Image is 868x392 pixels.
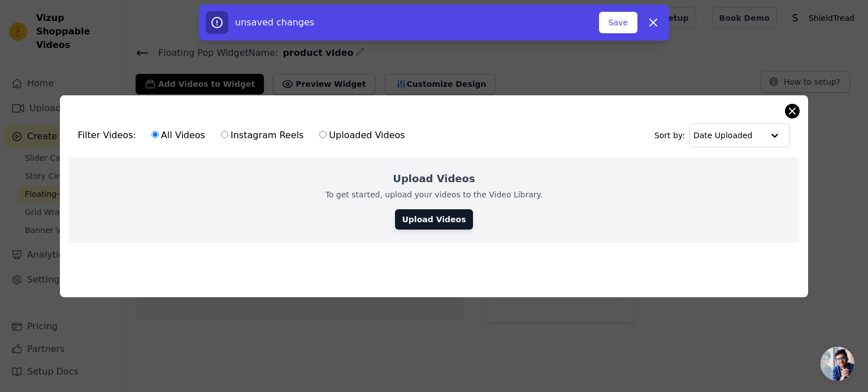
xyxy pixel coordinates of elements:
label: Instagram Reels [220,128,304,143]
a: Open chat [821,347,854,381]
h2: Upload Videos [393,171,475,187]
label: All Videos [151,128,206,143]
span: unsaved changes [235,17,314,28]
button: Close modal [785,104,799,118]
div: Filter Videos: [78,122,411,148]
p: To get started, upload your videos to the Video Library. [325,189,543,200]
label: Uploaded Videos [319,128,405,143]
a: Upload Videos [395,209,472,230]
div: Sort by: [654,124,791,147]
button: Save [599,12,637,33]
